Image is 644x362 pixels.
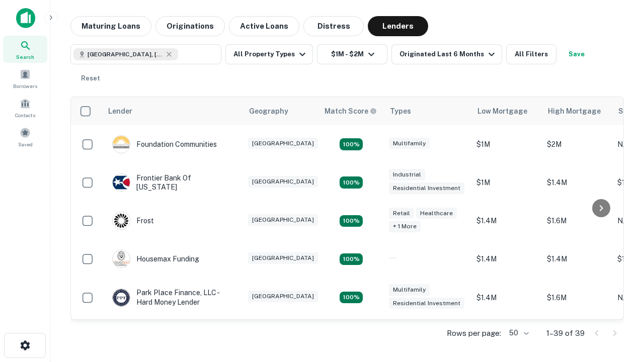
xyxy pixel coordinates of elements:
td: $1.4M [471,240,542,278]
div: Foundation Communities [112,135,217,153]
img: capitalize-icon.png [16,8,35,28]
div: Industrial [389,169,425,180]
div: High Mortgage [548,105,601,117]
div: Matching Properties: 4, hasApolloMatch: undefined [340,292,363,304]
div: Multifamily [389,284,430,296]
p: 1–39 of 39 [546,327,585,339]
div: [GEOGRAPHIC_DATA] [248,214,318,226]
span: Contacts [15,111,35,119]
h6: Match Score [325,106,375,117]
img: picture [113,289,130,306]
div: Residential Investment [389,183,464,194]
img: picture [113,250,130,267]
div: Multifamily [389,138,430,149]
a: Saved [3,123,47,150]
div: [GEOGRAPHIC_DATA] [248,138,318,149]
span: Saved [18,140,33,148]
button: All Filters [506,44,556,64]
a: Contacts [3,94,47,121]
button: Originated Last 6 Months [391,44,502,64]
div: Originated Last 6 Months [399,48,498,60]
th: Geography [243,97,318,125]
div: Capitalize uses an advanced AI algorithm to match your search with the best lender. The match sco... [325,106,377,117]
div: Types [390,105,411,117]
div: Housemax Funding [112,250,199,268]
td: $1.6M [542,202,612,240]
div: Park Place Finance, LLC - Hard Money Lender [112,288,233,306]
div: Lender [108,105,132,117]
div: Matching Properties: 4, hasApolloMatch: undefined [340,138,363,150]
iframe: Chat Widget [594,282,644,330]
th: Lender [102,97,243,125]
span: Search [16,53,34,61]
span: Borrowers [13,82,37,90]
div: + 1 more [389,221,421,232]
th: Capitalize uses an advanced AI algorithm to match your search with the best lender. The match sco... [318,97,384,125]
div: Matching Properties: 4, hasApolloMatch: undefined [340,215,363,227]
button: Reset [74,68,107,88]
th: Low Mortgage [471,97,542,125]
td: $1.4M [542,240,612,278]
td: $1.4M [471,202,542,240]
td: $1.4M [471,278,542,316]
td: $2M [542,125,612,163]
th: High Mortgage [542,97,612,125]
button: Active Loans [229,16,299,36]
p: Rows per page: [447,327,501,339]
div: Residential Investment [389,298,464,309]
a: Search [3,36,47,63]
button: Maturing Loans [70,16,151,36]
div: Low Mortgage [477,105,527,117]
div: Matching Properties: 4, hasApolloMatch: undefined [340,176,363,189]
button: Save your search to get updates of matches that match your search criteria. [560,44,593,64]
th: Types [384,97,471,125]
div: Matching Properties: 4, hasApolloMatch: undefined [340,253,363,265]
button: All Property Types [225,44,313,64]
div: [GEOGRAPHIC_DATA] [248,252,318,264]
button: Distress [303,16,364,36]
img: picture [113,174,130,191]
a: Borrowers [3,65,47,92]
td: $1.4M [542,163,612,202]
button: Originations [155,16,225,36]
div: [GEOGRAPHIC_DATA] [248,291,318,302]
div: Geography [249,105,288,117]
span: [GEOGRAPHIC_DATA], [GEOGRAPHIC_DATA], [GEOGRAPHIC_DATA] [88,50,163,59]
div: Healthcare [416,208,457,219]
button: Lenders [368,16,428,36]
td: $1M [471,163,542,202]
div: Frost [112,212,154,230]
div: 50 [505,326,530,340]
img: picture [113,212,130,229]
td: $1M [471,125,542,163]
div: [GEOGRAPHIC_DATA] [248,176,318,188]
td: $1.6M [542,278,612,316]
div: Frontier Bank Of [US_STATE] [112,173,233,192]
div: Retail [389,208,414,219]
img: picture [113,136,130,153]
button: $1M - $2M [317,44,387,64]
